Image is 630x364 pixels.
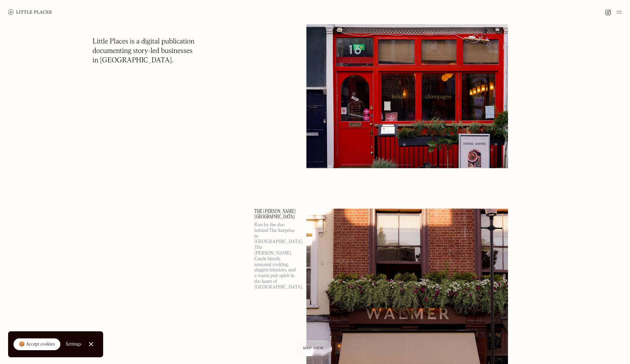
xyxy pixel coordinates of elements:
[66,342,82,346] div: Settings
[13,338,60,351] a: 🍪 Accept cookies
[66,337,82,352] a: Settings
[295,341,332,356] a: Map view
[19,341,55,348] div: 🍪 Accept cookies
[84,337,98,351] a: Close Cookie Popup
[254,209,298,219] a: The [PERSON_NAME][GEOGRAPHIC_DATA]
[93,37,195,65] h1: Little Places is a digital publication documenting story-led businesses in [GEOGRAPHIC_DATA].
[254,222,298,290] p: Run by the duo behind The Surprise in [GEOGRAPHIC_DATA], The [PERSON_NAME] Castle blends seasonal...
[303,346,324,351] span: Map view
